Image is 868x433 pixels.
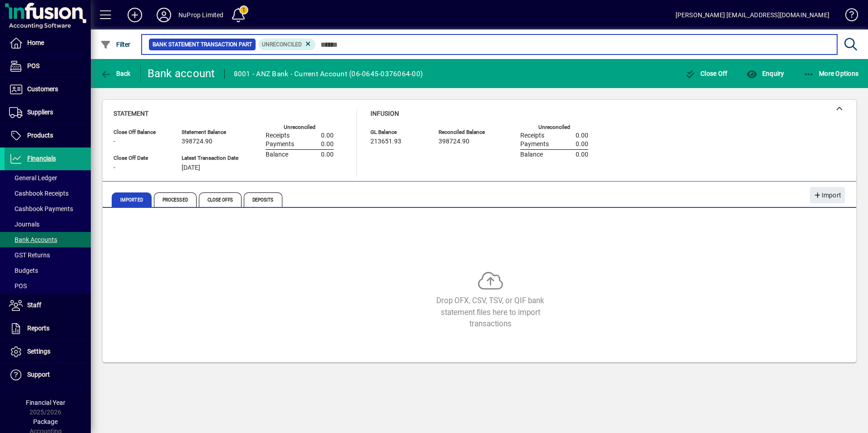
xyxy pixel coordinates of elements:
[804,70,859,77] span: More Options
[321,141,334,148] span: 0.00
[9,282,27,290] span: POS
[439,129,493,135] span: Reconciled Balance
[148,66,215,81] div: Bank account
[5,78,91,101] a: Customers
[27,348,50,355] span: Settings
[370,129,425,135] span: GL Balance
[153,40,252,49] span: Bank Statement Transaction Part
[113,129,168,135] span: Close Off Balance
[182,138,212,145] span: 398724.90
[5,216,91,232] a: Journals
[5,124,91,147] a: Products
[266,151,288,158] span: Balance
[27,39,44,46] span: Home
[422,295,558,330] div: Drop OFX, CSV, TSV, or QIF bank statement files here to import transactions
[5,364,91,386] a: Support
[120,7,149,23] button: Add
[266,141,294,148] span: Payments
[744,65,786,82] button: Enquiry
[182,164,200,172] span: [DATE]
[26,399,65,406] span: Financial Year
[801,65,861,82] button: More Options
[27,62,39,69] span: POS
[244,192,282,207] span: Deposits
[838,2,857,31] a: Knowledge Base
[100,70,131,77] span: Back
[27,108,53,116] span: Suppliers
[182,129,238,135] span: Statement Balance
[33,418,58,425] span: Package
[321,132,334,139] span: 0.00
[5,278,91,294] a: POS
[284,124,316,130] label: Unreconciled
[27,85,58,93] span: Customers
[9,221,39,228] span: Journals
[149,7,178,23] button: Profile
[178,8,223,22] div: NuProp Limited
[576,132,588,139] span: 0.00
[27,301,41,309] span: Staff
[258,39,316,50] mat-chip: Reconciliation Status: Unreconciled
[439,138,469,145] span: 398724.90
[9,190,69,197] span: Cashbook Receipts
[91,65,141,82] app-page-header-button: Back
[520,151,543,158] span: Balance
[520,141,549,148] span: Payments
[234,67,423,81] div: 8001 - ANZ Bank - Current Account (06-0645-0376064-00)
[746,70,784,77] span: Enquiry
[685,70,728,77] span: Close Off
[5,232,91,247] a: Bank Accounts
[266,132,290,139] span: Receipts
[810,187,845,203] button: Import
[683,65,730,82] button: Close Off
[27,132,53,139] span: Products
[5,317,91,340] a: Reports
[27,325,49,332] span: Reports
[814,188,841,203] span: Import
[676,8,829,22] div: [PERSON_NAME] [EMAIL_ADDRESS][DOMAIN_NAME]
[5,263,91,278] a: Budgets
[100,41,131,48] span: Filter
[576,151,588,158] span: 0.00
[5,101,91,124] a: Suppliers
[5,247,91,263] a: GST Returns
[9,174,57,182] span: General Ledger
[199,192,242,207] span: Close Offs
[5,170,91,186] a: General Ledger
[321,151,334,158] span: 0.00
[113,155,168,161] span: Close Off Date
[520,132,544,139] span: Receipts
[27,371,50,378] span: Support
[98,36,133,53] button: Filter
[5,201,91,216] a: Cashbook Payments
[262,41,302,48] span: Unreconciled
[5,186,91,201] a: Cashbook Receipts
[9,205,73,212] span: Cashbook Payments
[5,294,91,317] a: Staff
[113,164,115,172] span: -
[182,155,238,161] span: Latest Transaction Date
[98,65,133,82] button: Back
[576,141,588,148] span: 0.00
[9,236,57,243] span: Bank Accounts
[27,155,56,162] span: Financials
[9,267,38,274] span: Budgets
[538,124,570,130] label: Unreconciled
[5,55,91,78] a: POS
[154,192,197,207] span: Processed
[5,32,91,54] a: Home
[9,251,50,259] span: GST Returns
[112,192,152,207] span: Imported
[370,138,401,145] span: 213651.93
[113,138,115,145] span: -
[5,340,91,363] a: Settings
